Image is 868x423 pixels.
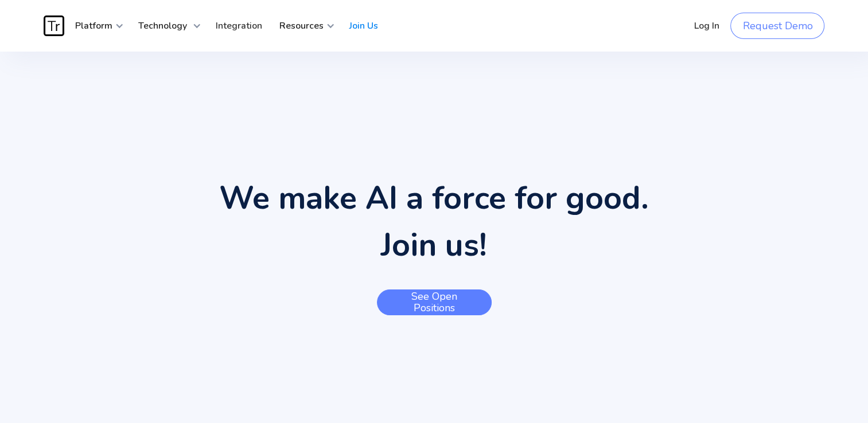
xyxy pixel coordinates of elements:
[75,19,112,32] strong: Platform
[685,9,727,43] a: Log In
[730,13,824,39] a: Request Demo
[44,15,64,36] img: Traces Logo
[271,9,335,43] div: Resources
[130,9,201,43] div: Technology
[207,9,271,43] a: Integration
[279,19,324,32] strong: Resources
[44,15,67,36] a: home
[67,9,124,43] div: Platform
[341,9,387,43] a: Join Us
[138,19,187,32] strong: Technology
[377,289,492,315] a: See open positions
[219,175,649,269] h1: We make AI a force for good. Join us!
